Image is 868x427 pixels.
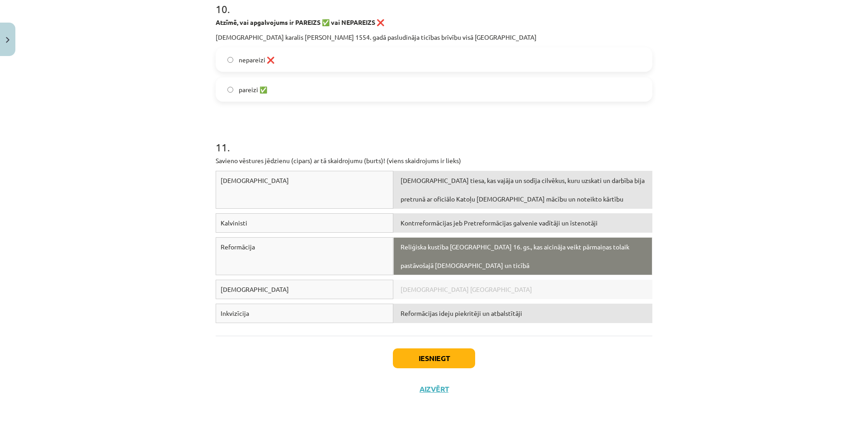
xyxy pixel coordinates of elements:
[6,37,9,43] img: icon-close-lesson-0947bae3869378f0d4975bcd49f059093ad1ed9edebbc8119c70593378902aed.svg
[221,176,289,184] span: [DEMOGRAPHIC_DATA]
[227,57,233,63] input: nepareizi ❌
[239,85,267,94] span: pareizi ✅
[401,219,598,227] span: Kontrreformācijas jeb Pretreformācijas galvenie vadītāji un īstenotāji
[417,385,451,394] button: Aizvērt
[393,348,475,368] button: Iesniegt
[216,33,652,42] p: [DEMOGRAPHIC_DATA] karalis [PERSON_NAME] 1554. gadā pasludināja ticības brīvību visā [GEOGRAPHIC_...
[216,125,652,153] h1: 11 .
[216,156,652,165] p: Savieno vēstures jēdzienu (cipars) ar tā skaidrojumu (burts)! (viens skaidrojums ir lieks)
[401,309,522,317] span: Reformācijas ideju piekritēji un atbalstītāji
[216,18,384,26] strong: Atzīmē, vai apgalvojums ir PAREIZS ✅ vai NEPAREIZS ❌
[221,219,247,227] span: Kalvinisti
[227,87,233,93] input: pareizi ✅
[401,243,629,269] span: Reliģiska kustība [GEOGRAPHIC_DATA] 16. gs., kas aicināja veikt pārmaiņas tolaik pastāvošajā [DEM...
[239,55,274,65] span: nepareizi ❌
[221,243,255,251] span: Reformācija
[401,176,645,203] span: [DEMOGRAPHIC_DATA] tiesa, kas vajāja un sodīja cilvēkus, kuru uzskati un darbība bija pretrunā ar...
[221,309,249,317] span: Inkvizīcija
[401,285,532,293] span: [DEMOGRAPHIC_DATA] [GEOGRAPHIC_DATA]
[221,285,289,293] span: [DEMOGRAPHIC_DATA]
